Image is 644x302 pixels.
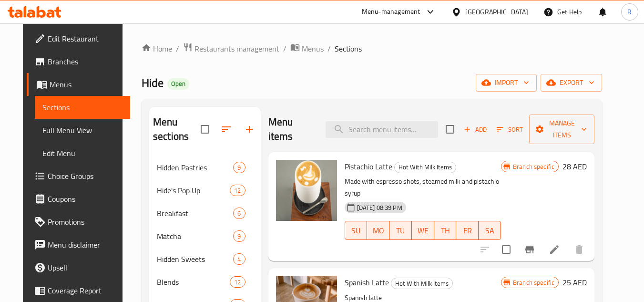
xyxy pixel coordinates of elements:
[149,225,261,248] div: Matcha9
[234,255,245,264] span: 4
[496,240,516,260] span: Select to update
[438,224,453,238] span: TH
[460,224,475,238] span: FR
[27,73,131,96] a: Menus
[42,125,123,136] span: Full Menu View
[562,276,587,289] h6: 25 AED
[27,165,131,187] a: Choice Groups
[389,221,412,240] button: TU
[35,96,131,119] a: Sections
[460,122,491,137] button: Add
[153,115,201,144] h2: Menu sections
[497,124,523,135] span: Sort
[345,221,368,240] button: SU
[290,42,324,55] a: Menus
[234,209,245,218] span: 6
[391,278,452,289] span: Hot With Milk Items
[157,276,230,288] div: Blends
[568,238,591,261] button: delete
[416,224,430,238] span: WE
[233,208,245,219] div: items
[230,276,245,288] div: items
[460,122,491,137] span: Add item
[335,43,362,54] span: Sections
[157,230,233,242] span: Matcha
[149,271,261,293] div: Blends12
[440,119,460,139] span: Select section
[48,170,123,182] span: Choice Groups
[149,202,261,225] div: Breakfast6
[27,187,131,210] a: Coupons
[157,208,233,219] span: Breakfast
[483,77,529,89] span: import
[283,43,286,54] li: /
[149,248,261,271] div: Hidden Sweets4
[548,77,594,89] span: export
[48,262,123,273] span: Upsell
[394,162,456,173] div: Hot With Milk Items
[518,238,541,261] button: Branch-specific-item
[50,79,123,90] span: Menus
[302,43,324,54] span: Menus
[234,232,245,241] span: 9
[194,43,279,54] span: Restaurants management
[233,162,245,173] div: items
[27,233,131,256] a: Menu disclaimer
[326,121,438,138] input: search
[367,221,389,240] button: MO
[35,119,131,142] a: Full Menu View
[327,43,331,54] li: /
[233,230,245,242] div: items
[27,256,131,279] a: Upsell
[462,124,488,135] span: Add
[362,6,420,18] div: Menu-management
[149,156,261,179] div: Hidden Pastries9
[142,43,172,54] a: Home
[48,216,123,228] span: Promotions
[391,278,453,289] div: Hot With Milk Items
[234,163,245,172] span: 9
[371,224,386,238] span: MO
[35,142,131,165] a: Edit Menu
[393,224,408,238] span: TU
[233,253,245,265] div: items
[509,162,558,171] span: Branch specific
[157,253,233,265] span: Hidden Sweets
[349,224,364,238] span: SU
[345,176,501,199] p: Made with espresso shots, steamed milk and pistachio syrup
[541,74,602,92] button: export
[353,203,406,212] span: [DATE] 08:39 PM
[494,122,525,137] button: Sort
[157,185,230,196] span: Hide's Pop Up
[183,42,279,55] a: Restaurants management
[345,275,389,290] span: Spanish Latte
[48,56,123,67] span: Branches
[142,42,602,55] nav: breadcrumb
[562,160,587,173] h6: 28 AED
[238,118,261,141] button: Add section
[465,7,528,17] div: [GEOGRAPHIC_DATA]
[42,147,123,159] span: Edit Menu
[491,122,529,137] span: Sort items
[27,210,131,233] a: Promotions
[276,160,337,221] img: Pistachio Latte
[167,78,189,90] div: Open
[157,162,233,173] span: Hidden Pastries
[42,102,123,113] span: Sections
[215,118,238,141] span: Sort sections
[48,285,123,296] span: Coverage Report
[48,193,123,205] span: Coupons
[395,162,456,173] span: Hot With Milk Items
[268,115,315,144] h2: Menu items
[479,221,501,240] button: SA
[27,27,131,50] a: Edit Restaurant
[456,221,479,240] button: FR
[434,221,457,240] button: TH
[167,80,189,88] span: Open
[345,159,392,174] span: Pistachio Latte
[627,7,632,17] span: R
